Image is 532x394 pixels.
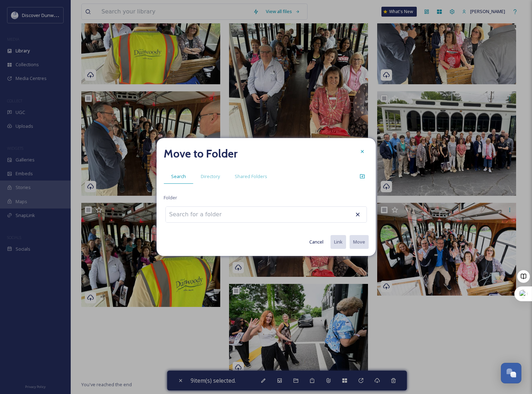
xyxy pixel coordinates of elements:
[235,173,267,180] span: Shared Folders
[306,235,327,249] button: Cancel
[201,173,220,180] span: Directory
[331,235,346,249] button: Link
[164,194,177,201] span: Folder
[171,173,186,180] span: Search
[164,145,238,162] h2: Move to Folder
[166,207,244,222] input: Search for a folder
[350,235,369,249] button: Move
[501,363,521,383] button: Open Chat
